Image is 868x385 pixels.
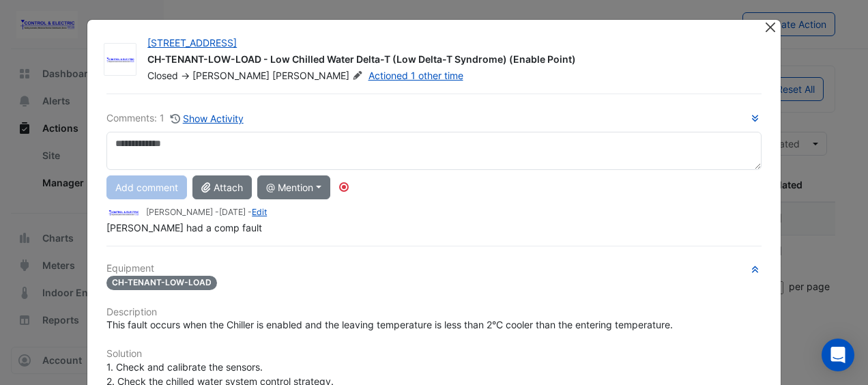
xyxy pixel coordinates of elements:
[192,175,252,199] button: Attach
[764,20,778,34] button: Close
[106,205,141,220] img: Control & Electric
[106,319,673,330] span: This fault occurs when the Chiller is enabled and the leaving temperature is less than 2°C cooler...
[181,70,190,81] span: ->
[106,263,762,274] h6: Equipment
[147,53,748,69] div: CH-TENANT-LOW-LOAD - Low Chilled Water Delta-T (Low Delta-T Syndrome) (Enable Point)
[106,111,244,126] div: Comments: 1
[192,70,270,81] span: [PERSON_NAME]
[106,306,762,318] h6: Description
[170,111,244,126] button: Show Activity
[257,175,330,199] button: @ Mention
[147,70,178,81] span: Closed
[106,348,762,360] h6: Solution
[822,339,854,371] div: Open Intercom Messenger
[146,206,267,218] small: [PERSON_NAME] - -
[252,207,267,217] a: Edit
[104,53,136,67] img: Control & Electric
[106,276,217,290] span: CH-TENANT-LOW-LOAD
[147,37,237,48] a: [STREET_ADDRESS]
[219,207,246,217] span: 2025-09-08 10:29:52
[368,70,463,81] a: Actioned 1 other time
[338,181,350,193] div: Tooltip anchor
[272,69,365,83] span: [PERSON_NAME]
[106,222,262,233] span: [PERSON_NAME] had a comp fault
